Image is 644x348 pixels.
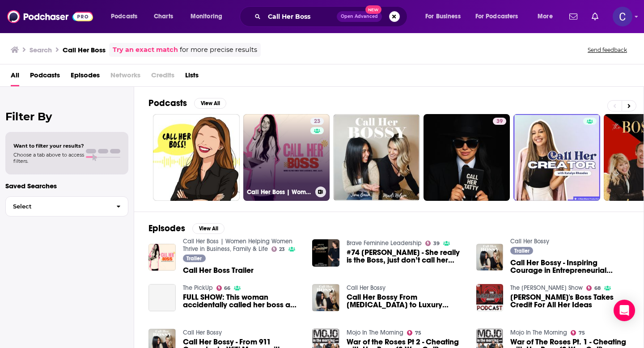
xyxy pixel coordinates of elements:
button: open menu [470,9,531,24]
a: FULL SHOW: This woman accidentally called her boss a **** [148,284,176,311]
a: Charts [148,9,178,24]
span: For Business [425,10,461,23]
a: 75 [571,330,585,335]
button: open menu [184,9,234,24]
a: Show notifications dropdown [566,9,581,24]
a: The Dave Ryan Show [510,284,583,292]
span: 75 [415,331,421,335]
span: Charts [154,10,173,23]
a: All [11,68,19,86]
span: New [365,5,381,14]
a: Show notifications dropdown [588,9,602,24]
span: Logged in as publicityxxtina [613,7,632,26]
a: 23Call Her Boss | Women Helping Women Thrive in Business, Family & Life [243,114,330,201]
a: 39 [425,241,440,246]
a: EpisodesView All [148,223,225,234]
button: open menu [419,9,472,24]
a: Mojo In The Morning [510,329,567,336]
button: open menu [531,9,564,24]
h2: Podcasts [148,98,187,109]
a: 39 [424,114,510,201]
span: Choose a tab above to access filters. [13,152,84,164]
img: #74 Jules Brooke - She really is the Boss, just don’t call her bossy! [312,239,339,267]
a: Call Her Bossy - Inspiring Courage in Entrepreneurial Women [510,259,629,274]
a: FULL SHOW: This woman accidentally called her boss a **** [183,293,302,309]
button: Open AdvancedNew [337,11,382,22]
div: Search podcasts, credits, & more... [248,6,416,27]
span: Select [6,204,109,209]
span: Podcasts [111,10,137,23]
a: Mojo In The Morning [347,329,403,336]
a: Brave Feminine Leadership [347,239,422,247]
a: Podcasts [30,68,60,86]
button: Show profile menu [613,7,632,26]
span: For Podcasters [475,10,518,23]
span: Monitoring [191,10,222,23]
span: 23 [279,247,285,251]
a: Call Her Boss | Women Helping Women Thrive in Business, Family & Life [183,238,292,253]
span: [PERSON_NAME]'s Boss Takes Credit For All Her Ideas [510,293,629,309]
span: Open Advanced [341,14,378,19]
a: 23 [310,118,324,125]
span: Credits [151,68,174,86]
span: Trailer [514,248,530,254]
span: for more precise results [180,45,257,55]
span: 39 [433,242,440,246]
span: #74 [PERSON_NAME] - She really is the Boss, just don’t call her bossy! [347,249,466,264]
span: Trailer [186,256,202,261]
button: Select [5,196,128,216]
div: Open Intercom Messenger [614,300,635,321]
p: Saved Searches [5,182,128,190]
a: Lists [185,68,199,86]
img: Caller's Boss Takes Credit For All Her Ideas [476,284,504,311]
a: Call Her Bossy [183,329,222,336]
a: Call Her Boss Trailer [148,244,176,271]
button: Send feedback [585,46,630,54]
h3: Search [30,46,52,54]
h2: Episodes [148,223,185,234]
a: Call Her Bossy [347,284,386,292]
a: 39 [493,118,506,125]
a: Call Her Bossy [510,238,549,245]
span: Networks [110,68,140,86]
span: 39 [496,117,503,126]
h3: Call Her Boss | Women Helping Women Thrive in Business, Family & Life [247,188,312,196]
img: User Profile [613,7,632,26]
span: 66 [224,286,230,290]
img: Podchaser - Follow, Share and Rate Podcasts [7,8,93,25]
span: 75 [579,331,585,335]
span: More [538,10,553,23]
a: 75 [407,330,421,335]
img: Call Her Bossy - Inspiring Courage in Entrepreneurial Women [476,244,504,271]
a: The PickUp [183,284,213,292]
a: 68 [586,285,601,291]
input: Search podcasts, credits, & more... [264,9,337,24]
a: 66 [216,285,231,291]
a: Call Her Bossy From Depression to Luxury Athletic Line [347,293,466,309]
button: open menu [105,9,149,24]
a: 23 [271,246,285,252]
span: Want to filter your results? [13,143,84,149]
a: Call Her Boss Trailer [183,267,254,274]
img: Call Her Bossy From Depression to Luxury Athletic Line [312,284,339,311]
a: Episodes [71,68,100,86]
a: PodcastsView All [148,98,226,109]
h2: Filter By [5,110,128,123]
span: 23 [314,117,320,126]
span: 68 [594,286,601,290]
button: View All [194,98,226,109]
a: Try an exact match [113,45,178,55]
h3: Call Her Boss [63,46,106,54]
